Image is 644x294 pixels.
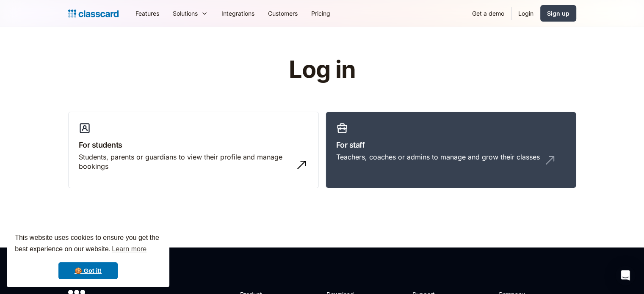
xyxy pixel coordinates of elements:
a: Get a demo [465,4,511,23]
a: Login [511,4,540,23]
a: Features [129,4,166,23]
a: learn more about cookies [111,243,148,256]
a: dismiss cookie message [58,262,118,279]
h1: Log in [188,57,456,83]
a: Pricing [304,4,337,23]
h3: For students [79,139,308,151]
div: Sign up [547,9,569,18]
div: Teachers, coaches or admins to manage and grow their classes [336,152,540,162]
div: Students, parents or guardians to view their profile and manage bookings [79,152,291,171]
a: For staffTeachers, coaches or admins to manage and grow their classes [326,112,576,189]
h3: For staff [336,139,566,151]
span: This website uses cookies to ensure you get the best experience on our website. [15,233,161,256]
a: Integrations [215,4,261,23]
div: Open Intercom Messenger [615,265,636,286]
div: cookieconsent [7,225,169,287]
a: For studentsStudents, parents or guardians to view their profile and manage bookings [68,112,319,189]
a: Customers [261,4,304,23]
div: Solutions [173,9,198,18]
div: Solutions [166,4,215,23]
a: Sign up [540,5,576,22]
a: home [68,8,119,19]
